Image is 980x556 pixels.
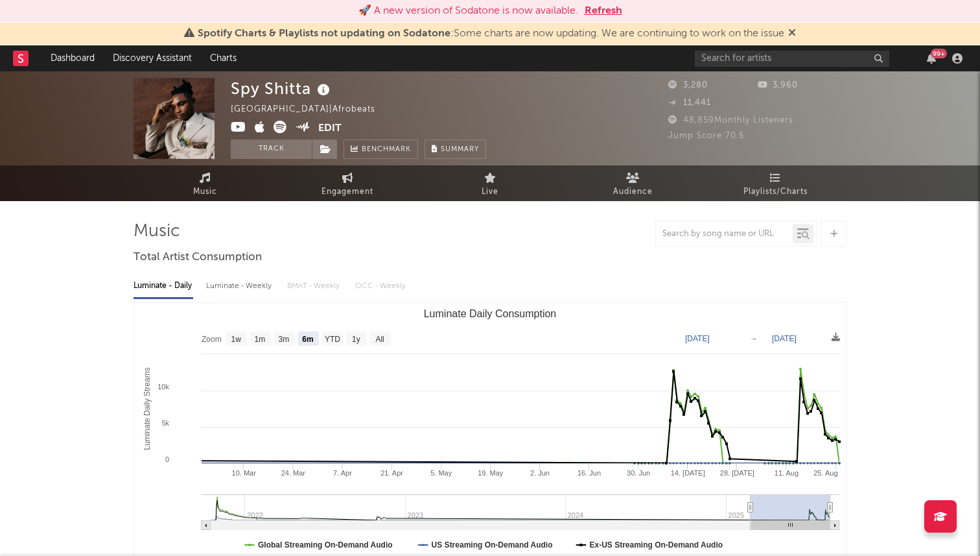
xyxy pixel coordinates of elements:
[743,184,808,200] span: Playlists/Charts
[281,469,306,477] text: 24. Mar
[193,184,217,200] span: Music
[161,419,169,427] text: 5k
[424,308,557,319] text: Luminate Daily Consumption
[482,184,498,200] span: Live
[419,165,561,201] a: Live
[927,53,936,64] button: 99+
[206,275,274,297] div: Luminate - Weekly
[143,367,152,450] text: Luminate Daily Streams
[157,383,169,391] text: 10k
[685,334,710,343] text: [DATE]
[231,78,333,99] div: Spy Shitta
[478,469,504,477] text: 19. May
[430,469,452,477] text: 5. May
[325,335,340,344] text: YTD
[279,335,290,344] text: 3m
[198,29,784,39] span: : Some charts are now updating. We are continuing to work on the issue
[134,275,193,297] div: Luminate - Daily
[772,334,797,343] text: [DATE]
[668,81,708,90] span: 3,280
[362,142,411,158] span: Benchmark
[813,469,837,477] text: 25. Aug
[432,540,553,550] text: US Streaming On-Demand Audio
[134,250,262,265] span: Total Artist Consumption
[104,45,201,71] a: Discovery Assistant
[231,102,390,117] div: [GEOGRAPHIC_DATA] | Afrobeats
[441,146,479,153] span: Summary
[302,335,313,344] text: 6m
[232,469,257,477] text: 10. Mar
[627,469,650,477] text: 30. Jun
[198,29,450,39] span: Spotify Charts & Playlists not updating on Sodatone
[656,229,793,239] input: Search by song name or URL
[258,540,393,550] text: Global Streaming On-Demand Audio
[668,116,793,125] span: 48,859 Monthly Listeners
[231,139,312,159] button: Track
[375,335,384,344] text: All
[720,469,754,477] text: 28. [DATE]
[577,469,601,477] text: 16. Jun
[695,51,889,67] input: Search for artists
[201,45,246,71] a: Charts
[134,165,276,201] a: Music
[788,29,796,39] span: Dismiss
[276,165,419,201] a: Engagement
[344,139,418,159] a: Benchmark
[231,335,242,344] text: 1w
[255,335,266,344] text: 1m
[358,3,578,19] div: 🚀 A new version of Sodatone is now available.
[318,121,342,137] button: Edit
[585,3,622,19] button: Refresh
[668,99,711,107] span: 11,441
[668,132,744,140] span: Jump Score: 70.5
[530,469,550,477] text: 2. Jun
[590,540,723,550] text: Ex-US Streaming On-Demand Audio
[758,81,798,90] span: 3,960
[333,469,352,477] text: 7. Apr
[671,469,705,477] text: 14. [DATE]
[165,455,169,463] text: 0
[41,45,104,71] a: Dashboard
[425,139,486,159] button: Summary
[931,49,947,58] div: 99 +
[321,184,373,200] span: Engagement
[380,469,403,477] text: 21. Apr
[775,469,799,477] text: 11. Aug
[561,165,704,201] a: Audience
[613,184,653,200] span: Audience
[704,165,846,201] a: Playlists/Charts
[352,335,360,344] text: 1y
[750,334,758,343] text: →
[202,335,222,344] text: Zoom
